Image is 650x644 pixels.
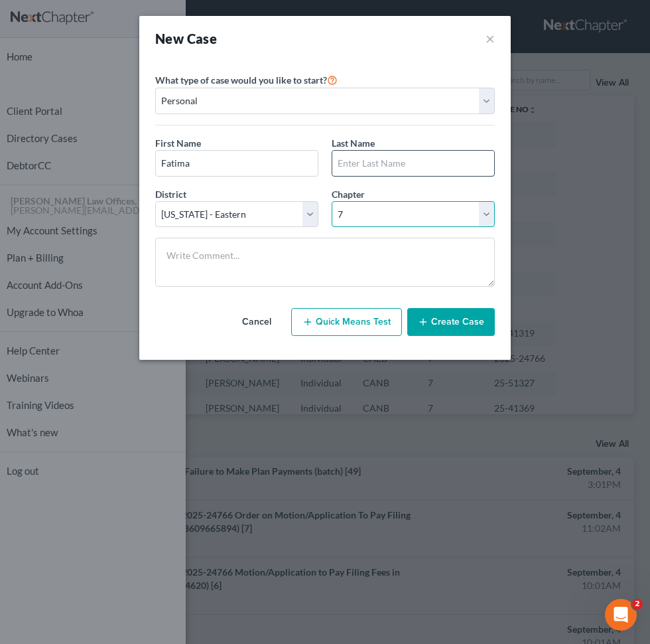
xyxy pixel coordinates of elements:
[632,599,643,609] span: 2
[407,308,495,336] button: Create Case
[156,151,318,176] input: Enter First Name
[291,308,402,336] button: Quick Means Test
[155,72,338,88] label: What type of case would you like to start?
[332,137,375,149] span: Last Name
[486,29,495,48] button: ×
[605,599,637,631] iframe: Intercom live chat
[332,189,365,200] span: Chapter
[227,309,286,335] button: Cancel
[155,189,186,200] span: District
[155,31,217,46] strong: New Case
[332,151,494,176] input: Enter Last Name
[155,137,201,149] span: First Name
